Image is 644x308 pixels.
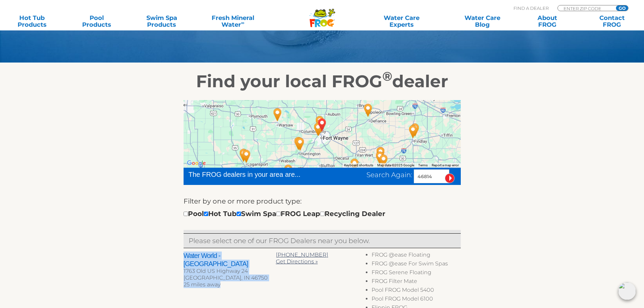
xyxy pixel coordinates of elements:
[457,15,507,28] a: Water CareBlog
[372,287,460,295] li: Pool FROG Model 5400
[184,281,220,288] span: 25 miles away
[236,146,252,164] div: Budreau Pools - 71 miles away.
[407,121,423,139] div: Elite Pools & Spas LLC - 79 miles away.
[373,144,388,163] div: Kerns Fireplace & Spa - Lima - 55 miles away.
[185,159,208,168] a: Open this area in Google Maps (opens a new window)
[372,260,460,269] li: FROG @ease For Swim Spas
[314,116,330,134] div: FORT WAYNE, IN 46814
[189,235,456,246] p: Please select one of our FROG Dealers near you below.
[313,117,328,135] div: Olympia Pools & Spas - Fort Wayne - 2 miles away.
[239,147,254,165] div: Stolte Pools, Spas & Service - 69 miles away.
[382,69,392,84] sup: ®
[184,196,302,207] label: Filter by one or more product type:
[418,163,428,167] a: Terms (opens in new tab)
[372,149,388,167] div: Shawnee Pools - Lima - 56 miles away.
[310,120,326,138] div: The Great Escape - Ft. Wayne - 5 miles away.
[563,5,609,11] input: Zip Code Form
[347,156,362,174] div: Kerns Fireplace & Spa - Celina - 44 miles away.
[276,252,328,258] a: [PHONE_NUMBER]
[184,268,276,275] div: 1763 Old US Highway 24
[372,278,460,287] li: FROG Filter Mate
[616,5,628,11] input: GO
[189,169,325,180] div: The FROG dealers in your area are...
[184,208,385,219] div: Pool Hot Tub Swim Spa FROG Leap Recycling Dealer
[360,101,376,119] div: Defiance Water Recreation - 41 miles away.
[445,173,455,183] input: Submit
[372,252,460,260] li: FROG @ease Floating
[270,105,285,124] div: Tredway Pools Plus - Warsaw - 39 miles away.
[405,122,421,141] div: Clearwater Pool & Spa - 77 miles away.
[377,163,414,167] span: Map data ©2025 Google
[372,295,460,304] li: Pool FROG Model 6100
[184,252,276,268] h2: Water World - [GEOGRAPHIC_DATA]
[618,282,636,300] img: openIcon
[276,258,318,265] a: Get Directions »
[185,159,208,168] img: Google
[281,162,296,180] div: Water World - Marion - 49 miles away.
[7,15,57,28] a: Hot TubProducts
[366,171,412,179] span: Search Again:
[587,15,637,28] a: ContactFROG
[344,163,373,168] button: Keyboard shortcuts
[312,113,328,132] div: Tredway Pools Plus - Fort Wayne - 3 miles away.
[292,135,308,153] div: Water World - Huntington - 25 miles away.
[361,15,443,28] a: Water CareExperts
[137,15,187,28] a: Swim SpaProducts
[72,15,122,28] a: PoolProducts
[372,269,460,278] li: FROG Serene Floating
[432,163,459,167] a: Report a map error
[184,275,276,281] div: [GEOGRAPHIC_DATA], IN 46750
[314,116,329,135] div: Leslie's Poolmart Inc # 165 - 1 miles away.
[522,15,572,28] a: AboutFROG
[291,134,306,152] div: Dolby Pool & Spa Service - Huntington - 26 miles away.
[241,20,244,25] sup: ∞
[114,71,530,92] h2: Find your local FROG dealer
[514,5,549,11] p: Find A Dealer
[201,15,264,28] a: Fresh MineralWater∞
[376,152,391,170] div: Eversole Pool & Spa and Billiards - 60 miles away.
